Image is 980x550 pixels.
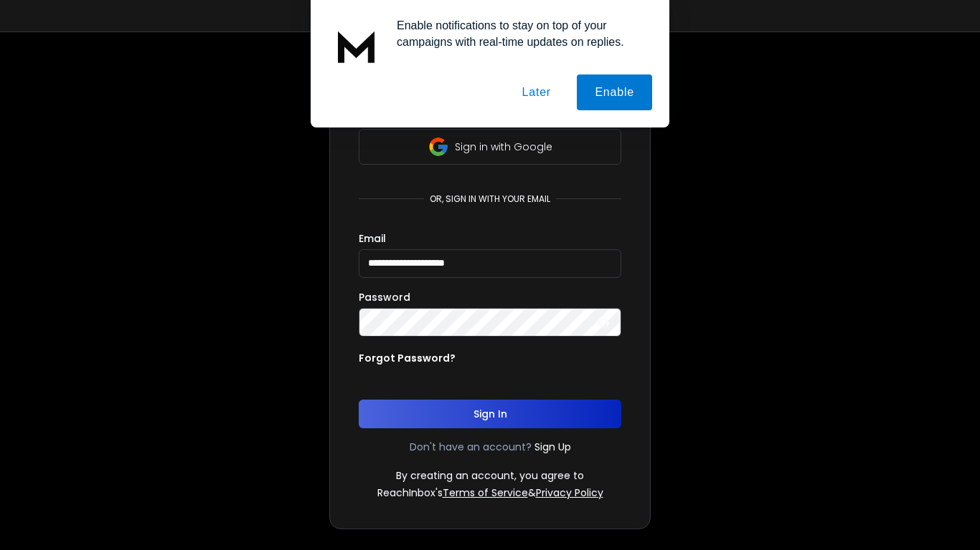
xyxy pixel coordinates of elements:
[424,193,556,205] p: or, sign in with your email
[359,233,386,243] label: Email
[504,74,568,110] button: Later
[377,486,603,500] p: ReachInbox's &
[443,486,528,500] a: Terms of Service
[385,17,652,50] div: Enable notifications to stay on top of your campaigns with real-time updates on replies.
[534,440,571,454] a: Sign Up
[359,351,456,365] p: Forgot Password?
[410,440,532,454] p: Don't have an account?
[396,468,584,483] p: By creating an account, you agree to
[359,400,621,428] button: Sign In
[536,486,603,500] a: Privacy Policy
[359,292,410,302] label: Password
[577,74,652,110] button: Enable
[455,140,552,154] p: Sign in with Google
[359,129,621,165] button: Sign in with Google
[328,17,385,74] img: notification icon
